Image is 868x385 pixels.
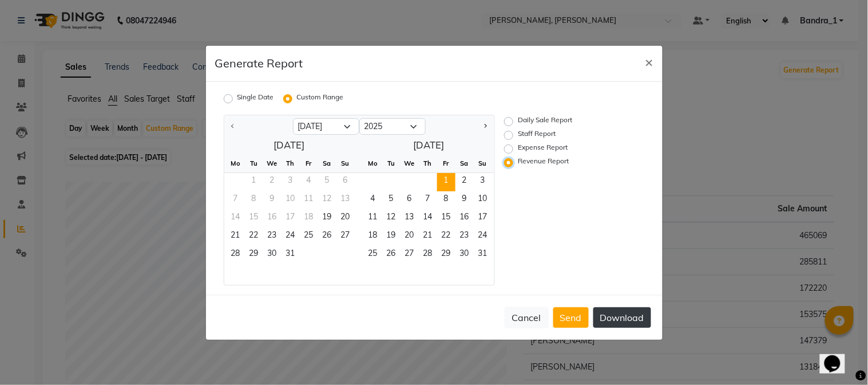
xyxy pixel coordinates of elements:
span: 25 [364,246,382,264]
span: 28 [227,246,245,264]
div: Wednesday, July 23, 2025 [263,228,282,246]
div: Tuesday, July 22, 2025 [245,228,263,246]
span: × [645,53,653,70]
span: 8 [437,191,455,210]
select: Select month [293,118,359,135]
div: Monday, August 18, 2025 [364,228,382,246]
div: Sa [318,154,336,173]
span: 15 [437,210,455,228]
div: Friday, August 22, 2025 [437,228,455,246]
div: Wednesday, July 30, 2025 [263,246,282,264]
div: Mo [364,154,382,173]
span: 29 [437,246,455,264]
h5: Generate Report [215,55,303,72]
div: Th [282,154,300,173]
span: 10 [474,191,492,210]
span: 18 [364,228,382,246]
div: Saturday, July 19, 2025 [318,210,336,228]
div: Fr [437,154,455,173]
span: 26 [382,246,401,264]
div: Wednesday, August 13, 2025 [401,210,419,228]
div: Sunday, August 31, 2025 [474,246,492,264]
span: 29 [245,246,263,264]
span: 22 [245,228,263,246]
span: 31 [474,246,492,264]
span: 25 [300,228,318,246]
div: Wednesday, August 20, 2025 [401,228,419,246]
span: 27 [401,246,419,264]
span: 19 [382,228,401,246]
div: Tu [382,154,401,173]
div: Saturday, August 16, 2025 [455,210,474,228]
div: Thursday, August 7, 2025 [419,191,437,210]
span: 9 [455,191,474,210]
button: Close [636,46,663,78]
div: Thursday, August 14, 2025 [419,210,437,228]
span: 14 [419,210,437,228]
span: 6 [401,191,419,210]
div: Sunday, July 27, 2025 [336,228,355,246]
span: 27 [336,228,355,246]
div: Su [474,154,492,173]
div: Tuesday, August 5, 2025 [382,191,401,210]
span: 26 [318,228,336,246]
label: Custom Range [297,92,344,106]
span: 24 [282,228,300,246]
div: Monday, July 21, 2025 [227,228,245,246]
div: Friday, August 1, 2025 [437,173,455,191]
span: 28 [419,246,437,264]
label: Revenue Report [518,156,569,170]
div: Thursday, August 28, 2025 [419,246,437,264]
button: Send [553,307,589,328]
div: Sunday, August 10, 2025 [474,191,492,210]
span: 30 [455,246,474,264]
span: 7 [419,191,437,210]
div: Saturday, August 23, 2025 [455,228,474,246]
div: Saturday, August 30, 2025 [455,246,474,264]
div: Tu [245,154,263,173]
div: Mo [227,154,245,173]
div: Monday, August 25, 2025 [364,246,382,264]
div: Th [419,154,437,173]
span: 23 [455,228,474,246]
div: Thursday, August 21, 2025 [419,228,437,246]
span: 20 [401,228,419,246]
span: 19 [318,210,336,228]
div: Sunday, July 20, 2025 [336,210,355,228]
div: Sunday, August 3, 2025 [474,173,492,191]
div: Friday, August 15, 2025 [437,210,455,228]
span: 11 [364,210,382,228]
span: 2 [455,173,474,191]
span: 21 [419,228,437,246]
div: Tuesday, August 12, 2025 [382,210,401,228]
div: Sunday, August 17, 2025 [474,210,492,228]
div: Sa [455,154,474,173]
button: Cancel [505,307,549,328]
div: Monday, July 28, 2025 [227,246,245,264]
label: Daily Sale Report [518,115,572,129]
span: 30 [263,246,282,264]
span: 23 [263,228,282,246]
div: Tuesday, August 19, 2025 [382,228,401,246]
div: Tuesday, July 29, 2025 [245,246,263,264]
div: Tuesday, August 26, 2025 [382,246,401,264]
div: Saturday, August 9, 2025 [455,191,474,210]
div: Saturday, July 26, 2025 [318,228,336,246]
label: Staff Report [518,129,556,142]
span: 24 [474,228,492,246]
div: Friday, August 8, 2025 [437,191,455,210]
span: 31 [282,246,300,264]
span: 1 [437,173,455,191]
div: Sunday, August 24, 2025 [474,228,492,246]
div: Saturday, August 2, 2025 [455,173,474,191]
div: Su [336,154,355,173]
span: 20 [336,210,355,228]
div: Friday, July 25, 2025 [300,228,318,246]
span: 22 [437,228,455,246]
label: Expense Report [518,142,568,156]
span: 16 [455,210,474,228]
select: Select year [359,118,426,135]
span: 3 [474,173,492,191]
div: Monday, August 4, 2025 [364,191,382,210]
div: Thursday, July 24, 2025 [282,228,300,246]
